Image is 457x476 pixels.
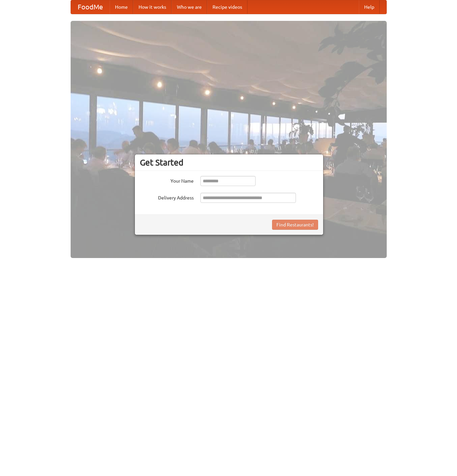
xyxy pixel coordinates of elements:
[71,0,110,14] a: FoodMe
[272,220,318,230] button: Find Restaurants!
[140,157,318,168] h3: Get Started
[359,0,380,14] a: Help
[110,0,133,14] a: Home
[140,176,194,184] label: Your Name
[172,0,207,14] a: Who we are
[133,0,172,14] a: How it works
[140,193,194,201] label: Delivery Address
[207,0,247,14] a: Recipe videos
